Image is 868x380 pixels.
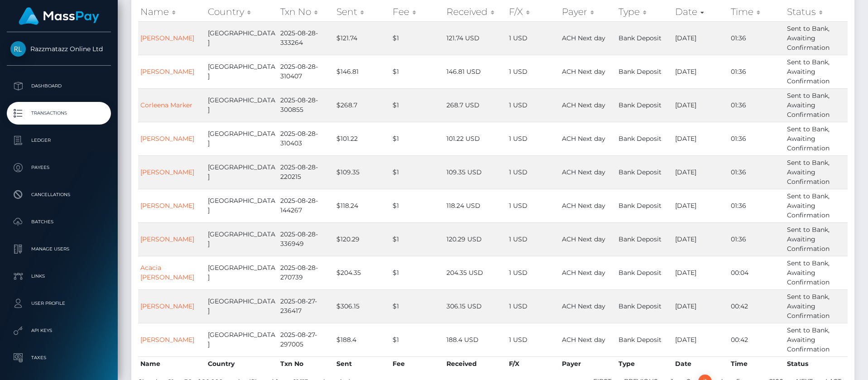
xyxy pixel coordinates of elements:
td: 00:42 [729,289,784,323]
p: API Keys [10,324,107,337]
td: Sent to Bank, Awaiting Confirmation [785,256,848,289]
th: Payer: activate to sort column ascending [560,3,616,21]
td: Bank Deposit [616,289,673,323]
td: 118.24 USD [444,189,507,222]
a: [PERSON_NAME] [140,168,194,176]
a: Corleena Marker [140,101,192,109]
td: $1 [390,189,444,222]
td: 1 USD [507,256,560,289]
p: Cancellations [10,188,107,202]
th: Received [444,356,507,371]
td: 01:36 [729,189,784,222]
th: Country: activate to sort column ascending [206,3,278,21]
p: Links [10,269,107,283]
td: Bank Deposit [616,21,673,55]
th: Name: activate to sort column ascending [138,3,206,21]
a: [PERSON_NAME] [140,202,194,210]
td: $1 [390,323,444,356]
td: [DATE] [673,88,729,122]
td: $1 [390,155,444,189]
span: ACH Next day [562,101,605,109]
a: Manage Users [7,238,111,260]
td: [DATE] [673,189,729,222]
td: [DATE] [673,323,729,356]
td: [GEOGRAPHIC_DATA] [206,323,278,356]
th: Status [785,356,848,371]
td: 2025-08-28-270739 [278,256,334,289]
a: Payees [7,156,111,179]
td: Bank Deposit [616,122,673,155]
td: $1 [390,222,444,256]
th: Sent: activate to sort column ascending [334,3,391,21]
a: Transactions [7,102,111,125]
td: 2025-08-28-310403 [278,122,334,155]
td: $1 [390,88,444,122]
td: [DATE] [673,289,729,323]
td: 1 USD [507,189,560,222]
td: [GEOGRAPHIC_DATA] [206,222,278,256]
th: Status: activate to sort column ascending [785,3,848,21]
td: 01:36 [729,21,784,55]
a: User Profile [7,292,111,315]
td: 2025-08-27-236417 [278,289,334,323]
td: 306.15 USD [444,289,507,323]
td: [DATE] [673,55,729,88]
th: Received: activate to sort column ascending [444,3,507,21]
td: 2025-08-28-220215 [278,155,334,189]
p: Ledger [10,134,107,147]
td: Bank Deposit [616,256,673,289]
td: $109.35 [334,155,391,189]
td: 1 USD [507,88,560,122]
td: 2025-08-28-333264 [278,21,334,55]
th: Fee: activate to sort column ascending [390,3,444,21]
td: Sent to Bank, Awaiting Confirmation [785,222,848,256]
td: Sent to Bank, Awaiting Confirmation [785,21,848,55]
td: [GEOGRAPHIC_DATA] [206,122,278,155]
td: $188.4 [334,323,391,356]
p: Manage Users [10,242,107,256]
th: Time [729,356,784,371]
p: Dashboard [10,79,107,93]
td: Bank Deposit [616,222,673,256]
p: Transactions [10,106,107,120]
span: ACH Next day [562,336,605,344]
td: [DATE] [673,21,729,55]
span: Razzmatazz Online Ltd [7,45,111,53]
td: [DATE] [673,222,729,256]
td: 01:36 [729,222,784,256]
td: 2025-08-28-300855 [278,88,334,122]
th: Date: activate to sort column ascending [673,3,729,21]
a: Batches [7,211,111,233]
a: API Keys [7,319,111,342]
td: 1 USD [507,323,560,356]
td: 2025-08-28-336949 [278,222,334,256]
td: $1 [390,122,444,155]
td: [GEOGRAPHIC_DATA] [206,155,278,189]
a: Links [7,265,111,288]
td: $1 [390,21,444,55]
th: Txn No: activate to sort column ascending [278,3,334,21]
td: $268.7 [334,88,391,122]
th: Type [616,356,673,371]
th: F/X: activate to sort column ascending [507,3,560,21]
td: 146.81 USD [444,55,507,88]
span: ACH Next day [562,34,605,42]
a: [PERSON_NAME] [140,34,194,42]
span: ACH Next day [562,67,605,76]
td: Bank Deposit [616,323,673,356]
td: [DATE] [673,155,729,189]
td: 109.35 USD [444,155,507,189]
td: $204.35 [334,256,391,289]
td: $101.22 [334,122,391,155]
th: Time: activate to sort column ascending [729,3,784,21]
td: Bank Deposit [616,55,673,88]
img: Razzmatazz Online Ltd [10,41,26,57]
td: [GEOGRAPHIC_DATA] [206,88,278,122]
td: 1 USD [507,55,560,88]
td: 1 USD [507,122,560,155]
td: Sent to Bank, Awaiting Confirmation [785,122,848,155]
td: Bank Deposit [616,88,673,122]
td: $1 [390,256,444,289]
td: 268.7 USD [444,88,507,122]
a: Ledger [7,129,111,152]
